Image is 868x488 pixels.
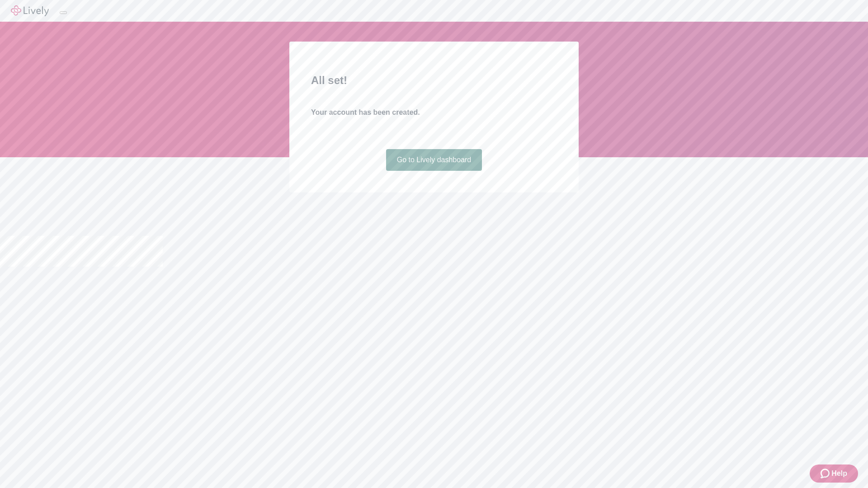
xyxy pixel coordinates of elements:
[60,11,67,14] button: Log out
[311,72,557,89] h2: All set!
[810,465,858,483] button: Zendesk support iconHelp
[831,468,847,479] span: Help
[311,107,557,118] h4: Your account has been created.
[821,468,831,479] svg: Zendesk support icon
[386,149,482,171] a: Go to Lively dashboard
[11,5,49,16] img: Lively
